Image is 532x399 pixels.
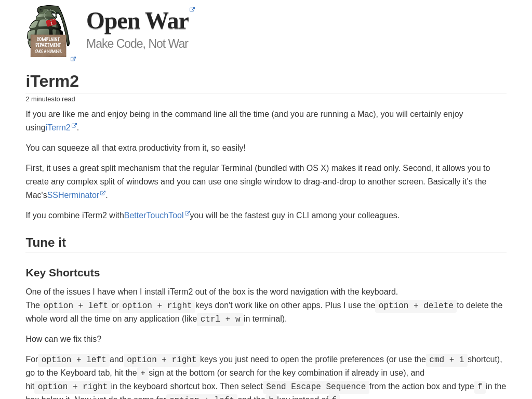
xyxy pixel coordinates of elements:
a: SSHerminator [47,191,105,199]
p: How can we fix this? [25,332,506,346]
a: iTerm2 [46,123,77,132]
h1: iTerm2 [25,72,506,94]
p: You can squeeze all that extra productivity from it, so easily! [25,141,506,155]
a: BetterTouchTool [124,211,190,220]
code: option + left [38,354,110,366]
code: option + right [124,354,200,366]
code: f [474,381,486,393]
p: One of the issues I have when I install iTerm2 out of the box is the word navigation with the key... [25,285,506,326]
code: option + delete [375,300,457,312]
p: If you are like me and enjoy being in the command line all the time (and you are running a Mac), ... [25,108,506,135]
p: First, it uses a great split mechanism that the regular Terminal (bundled with OS X) makes it rea... [25,162,506,202]
h2: Tune it [25,236,506,253]
p: If you combine iTerm2 with you will be the fastest guy in CLI among your colleagues. [25,209,506,222]
code: cmd + i [426,354,468,366]
small: 2 minutes to read [25,94,506,105]
h3: Make Code, Not War [17,36,515,51]
code: option + right [119,300,195,312]
a: Open War [86,7,195,34]
code: option + left [40,300,112,312]
h3: Key Shortcuts [25,267,506,278]
code: Send Escape Sequence [263,381,369,393]
code: ctrl + w [197,313,244,326]
img: Home [27,5,70,57]
code: option + right [34,381,111,393]
a: Home [17,5,86,68]
code: + [137,367,149,380]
